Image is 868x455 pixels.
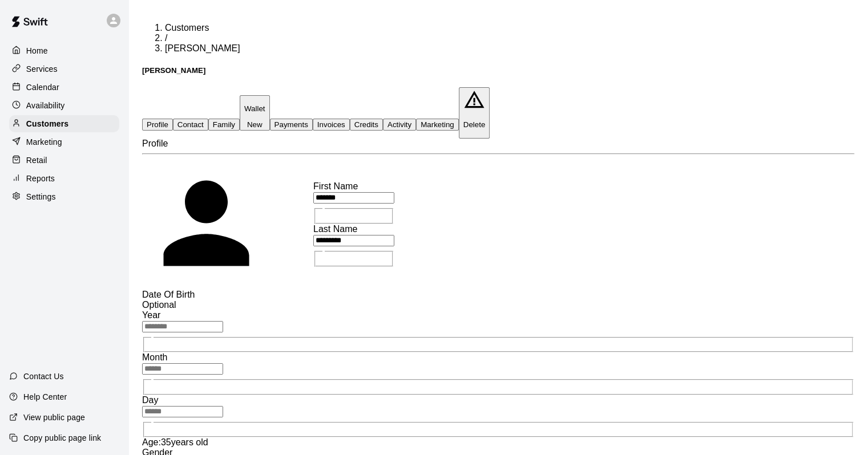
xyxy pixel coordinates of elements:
span: Month [142,352,167,362]
p: Services [26,63,58,75]
span: [PERSON_NAME] [165,43,240,53]
span: Profile [142,139,168,148]
p: Retail [26,155,47,166]
p: Home [26,45,48,56]
a: Customers [165,23,209,32]
a: Retail [9,152,119,169]
p: Contact Us [23,371,64,382]
span: Age: 35 years old [142,437,208,447]
p: Availability [26,100,65,111]
button: Activity [383,119,416,131]
span: Year [142,310,160,320]
p: Copy public page link [23,432,101,444]
button: Marketing [416,119,459,131]
h5: [PERSON_NAME] [142,66,854,75]
span: Last Name [313,224,357,234]
a: Customers [9,115,119,132]
a: Marketing [9,133,119,151]
p: Customers [26,118,68,129]
button: Family [208,119,240,131]
p: Settings [26,191,56,202]
button: Contact [173,119,208,131]
a: Reports [9,170,119,187]
button: Credits [350,119,383,131]
button: Invoices [313,119,350,131]
p: View public page [23,412,85,423]
span: Day [142,395,158,405]
a: Availability [9,97,119,114]
li: / [165,33,854,43]
p: Calendar [26,82,59,93]
span: Date Of Birth [142,290,195,299]
span: New [247,120,263,129]
a: Calendar [9,79,119,96]
p: Wallet [244,104,265,113]
div: basic tabs example [142,87,854,138]
button: Payments [270,119,313,131]
a: Settings [9,188,119,205]
span: Optional [142,300,176,310]
p: Marketing [26,136,62,148]
a: Home [9,42,119,59]
button: Profile [142,119,173,131]
p: Reports [26,173,55,184]
span: First Name [313,181,358,191]
p: Help Center [23,391,67,403]
p: Delete [463,120,486,129]
nav: breadcrumb [142,23,854,54]
a: Services [9,60,119,78]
